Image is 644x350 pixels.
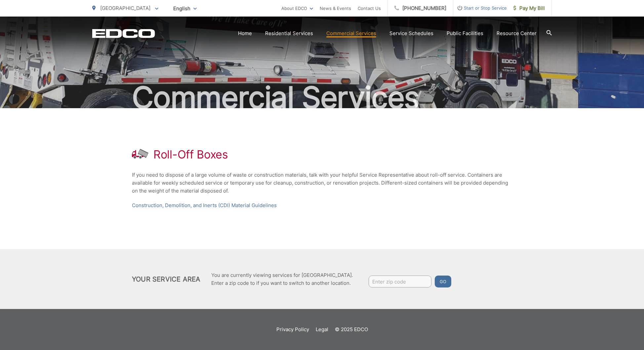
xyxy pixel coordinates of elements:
span: [GEOGRAPHIC_DATA] [100,5,150,11]
span: English [168,3,202,14]
input: Enter zip code [369,276,431,287]
a: News & Events [320,4,351,12]
a: Service Schedules [389,29,433,37]
span: Pay My Bill [513,4,545,12]
a: Residential Services [265,29,313,37]
a: Contact Us [358,4,381,12]
p: If you need to dispose of a large volume of waste or construction materials, talk with your helpf... [132,171,512,195]
a: EDCD logo. Return to the homepage. [92,29,155,38]
a: Home [238,29,252,37]
a: Construction, Demolition, and Inerts (CDI) Material Guidelines [132,201,277,209]
a: Privacy Policy [276,326,309,333]
a: Resource Center [497,29,537,37]
p: © 2025 EDCO [335,326,368,333]
button: Go [435,276,451,287]
h2: Commercial Services [92,81,552,114]
a: About EDCO [281,4,313,12]
a: Legal [316,326,328,333]
p: You are currently viewing services for [GEOGRAPHIC_DATA]. Enter a zip code to if you want to swit... [211,271,353,287]
h2: Your Service Area [132,275,200,283]
a: Public Facilities [447,29,483,37]
h1: Roll-Off Boxes [153,148,228,161]
a: Commercial Services [326,29,376,37]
